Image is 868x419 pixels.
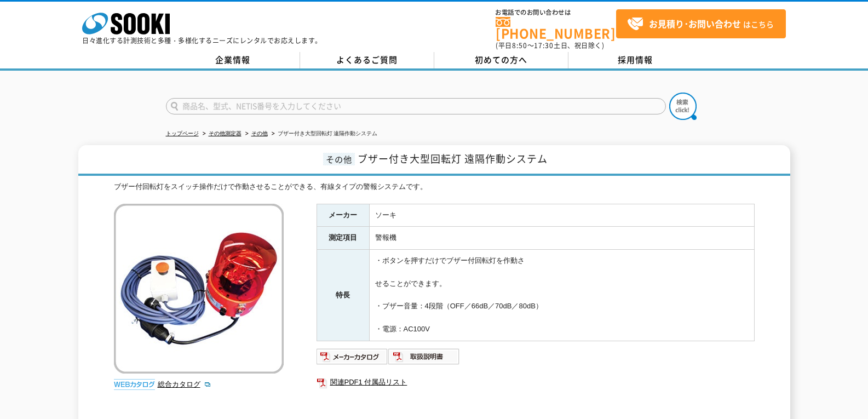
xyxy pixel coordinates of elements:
td: ソーキ [369,204,754,227]
span: はこちら [627,16,774,32]
a: その他 [251,130,268,136]
img: ブザー付き大型回転灯 遠隔作動システム [114,204,284,374]
span: 8:50 [512,41,527,50]
li: ブザー付き大型回転灯 遠隔作動システム [269,128,378,140]
span: 初めての方へ [475,54,527,66]
a: その他測定器 [209,130,242,136]
a: 関連PDF1 付属品リスト [317,375,755,389]
a: お見積り･お問い合わせはこちら [616,9,786,38]
td: ・ボタンを押すだけでブザー付回転灯を作動さ せることができます。 ・ブザー音量：4段階（OFF／66dB／70dB／80dB） ・電源：AC100V [369,250,754,341]
img: 取扱説明書 [388,348,460,365]
span: (平日 ～ 土日、祝日除く) [496,41,604,50]
a: 初めての方へ [434,52,568,68]
img: メーカーカタログ [317,348,388,365]
th: 測定項目 [317,227,369,250]
span: 17:30 [534,41,554,50]
a: 企業情報 [166,52,300,68]
a: 採用情報 [568,52,703,68]
input: 商品名、型式、NETIS番号を入力してください [166,98,666,114]
img: btn_search.png [669,93,697,120]
span: ブザー付き大型回転灯 遠隔作動システム [358,151,548,166]
span: その他 [323,153,355,165]
div: ブザー付回転灯をスイッチ操作だけで作動させることができる、有線タイプの警報システムです。 [114,181,755,193]
img: webカタログ [114,379,155,390]
p: 日々進化する計測技術と多種・多様化するニーズにレンタルでお応えします。 [82,37,322,44]
span: お電話でのお問い合わせは [496,9,616,16]
strong: お見積り･お問い合わせ [649,17,741,30]
a: 取扱説明書 [388,355,460,363]
a: 総合カタログ [158,380,211,388]
a: よくあるご質問 [300,52,434,68]
a: [PHONE_NUMBER] [496,17,616,39]
th: 特長 [317,250,369,341]
a: メーカーカタログ [317,355,388,363]
th: メーカー [317,204,369,227]
a: トップページ [166,130,199,136]
td: 警報機 [369,227,754,250]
